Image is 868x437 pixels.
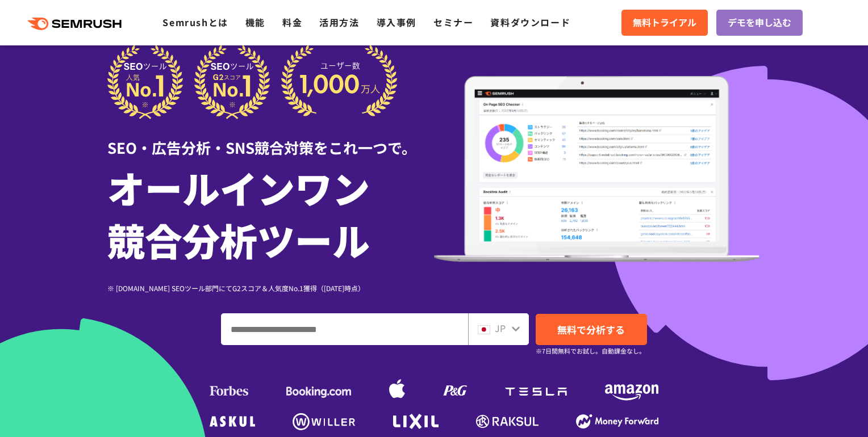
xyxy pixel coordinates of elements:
[282,15,302,29] a: 料金
[495,321,506,335] span: JP
[716,10,803,36] a: デモを申し込む
[728,15,791,30] span: デモを申し込む
[633,15,696,30] span: 無料トライアル
[377,15,416,29] a: 導入事例
[162,15,228,29] a: Semrushとは
[433,15,473,29] a: セミナー
[557,322,625,337] span: 無料で分析する
[319,15,359,29] a: 活用方法
[536,346,645,356] small: ※7日間無料でお試し。自動課金なし。
[245,15,265,29] a: 機能
[490,15,570,29] a: 資料ダウンロード
[107,161,434,266] h1: オールインワン 競合分析ツール
[536,314,647,345] a: 無料で分析する
[222,314,468,344] input: ドメイン、キーワードまたはURLを入力してください
[621,10,708,36] a: 無料トライアル
[107,283,434,293] div: ※ [DOMAIN_NAME] SEOツール部門にてG2スコア＆人気度No.1獲得（[DATE]時点）
[107,119,434,158] div: SEO・広告分析・SNS競合対策をこれ一つで。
